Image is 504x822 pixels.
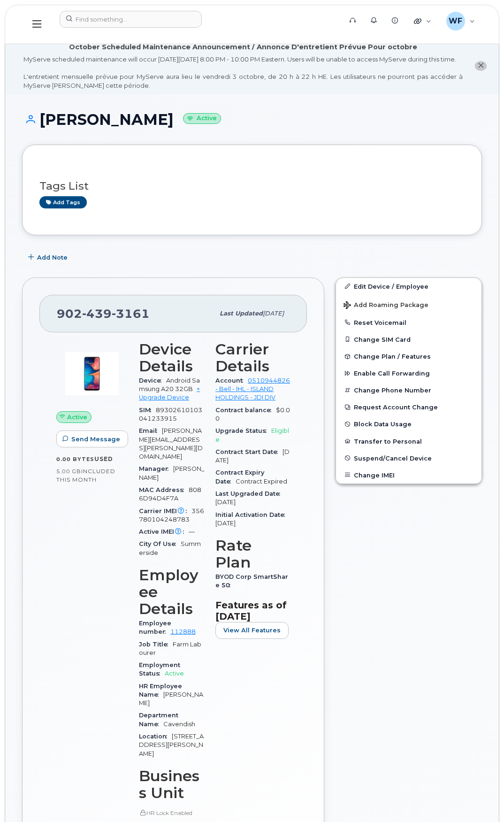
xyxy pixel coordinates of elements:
p: HR Lock Enabled [139,809,204,817]
small: Active [183,113,221,124]
button: Change IMEI [336,467,481,484]
span: Suspend/Cancel Device [354,454,432,461]
button: Add Note [22,249,76,266]
span: Carrier IMEI [139,507,191,515]
span: 3161 [112,307,150,321]
span: Upgrade Status [215,427,271,434]
button: Change SIM Card [336,331,481,348]
button: Add Roaming Package [336,295,481,314]
a: Add tags [39,196,87,208]
button: Transfer to Personal [336,433,481,450]
span: [DATE] [263,310,284,317]
h3: Tags List [39,180,465,192]
span: 5.00 GB [56,468,81,475]
span: Contract Expired [236,478,287,485]
span: included this month [56,468,115,483]
span: [DATE] [215,520,236,527]
a: 0510944826 - Bell - IHL - ISLAND HOLDINGS - JDI DIV [215,377,290,401]
span: Add Note [37,253,68,262]
span: HR Employee Name [139,683,182,698]
span: Contract Start Date [215,448,283,455]
span: Summerside [139,540,201,556]
span: [PERSON_NAME] [139,691,203,707]
span: Enable Call Forwarding [354,370,430,377]
span: Manager [139,465,173,472]
div: MyServe scheduled maintenance will occur [DATE][DATE] 8:00 PM - 10:00 PM Eastern. Users will be u... [23,55,463,90]
h3: Rate Plan [215,537,290,571]
div: October Scheduled Maintenance Announcement / Annonce D'entretient Prévue Pour octobre [69,42,417,52]
span: Employment Status [139,661,180,677]
span: Contract balance [215,407,276,414]
span: used [94,455,113,462]
span: Active [165,670,184,677]
span: Account [215,377,248,384]
span: BYOD Corp SmartShare 50 [215,573,288,589]
span: Add Roaming Package [344,301,428,310]
button: Change Phone Number [336,382,481,399]
span: Active [67,413,87,422]
button: Reset Voicemail [336,314,481,331]
button: close notification [475,61,487,71]
span: Eligible [215,427,289,443]
span: Department Name [139,712,178,727]
button: Suspend/Cancel Device [336,450,481,467]
button: Change Plan / Features [336,348,481,365]
h3: Features as of [DATE] [215,599,290,622]
span: [DATE] [215,499,236,506]
h3: Employee Details [139,567,204,617]
span: [PERSON_NAME] [139,465,204,481]
span: SIM [139,407,156,414]
h3: Business Unit [139,768,204,801]
span: Cavendish [163,721,195,728]
span: Android Samsung A20 32GB [139,377,200,392]
button: Enable Call Forwarding [336,365,481,382]
span: — [189,528,195,535]
h1: [PERSON_NAME] [22,111,482,128]
button: Request Account Change [336,399,481,415]
span: Active IMEI [139,528,189,535]
span: MAC Address [139,486,189,493]
span: [STREET_ADDRESS][PERSON_NAME] [139,733,204,757]
span: 902 [57,307,150,321]
button: Block Data Usage [336,415,481,432]
span: 89302610103041233915 [139,407,202,422]
a: 112888 [170,628,196,635]
span: Email [139,427,162,434]
span: Change Plan / Features [354,353,431,360]
img: image20231002-3703462-hq8i9i.jpeg [64,346,120,402]
h3: Carrier Details [215,341,290,375]
span: 0.00 Bytes [56,456,94,462]
span: Device [139,377,166,384]
span: Farm Labourer [139,641,201,656]
span: Last updated [220,310,263,317]
button: View All Features [215,622,289,639]
span: Employee number [139,620,171,635]
span: Job Title [139,641,173,648]
span: 356780104248783 [139,507,204,523]
h3: Device Details [139,341,204,375]
span: [PERSON_NAME][EMAIL_ADDRESS][PERSON_NAME][DOMAIN_NAME] [139,427,203,460]
button: Send Message [56,430,128,447]
a: Edit Device / Employee [336,278,481,295]
span: 439 [82,307,112,321]
span: Initial Activation Date [215,511,290,518]
span: Location [139,733,172,740]
span: Send Message [71,435,120,444]
span: View All Features [223,626,281,635]
span: Contract Expiry Date [215,469,264,484]
span: Last Upgraded Date [215,490,285,497]
span: City Of Use [139,540,181,547]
